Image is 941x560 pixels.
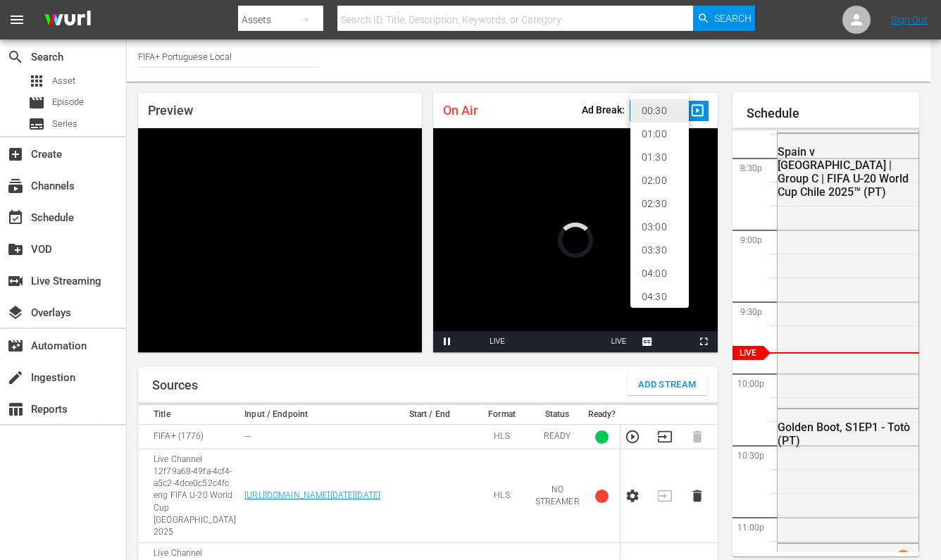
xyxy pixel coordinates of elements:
[630,169,689,192] li: 02:00
[630,146,689,169] li: 01:30
[630,192,689,216] li: 02:30
[630,99,689,123] li: 00:30
[630,262,689,285] li: 04:00
[630,239,689,262] li: 03:30
[630,123,689,146] li: 01:00
[630,216,689,239] li: 03:00
[630,285,689,309] li: 04:30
